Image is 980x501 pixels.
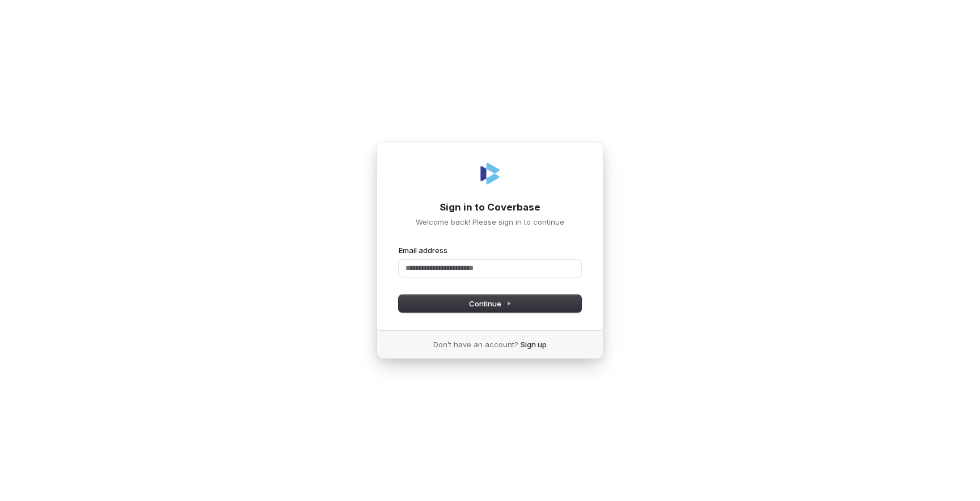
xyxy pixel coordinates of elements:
h1: Sign in to Coverbase [399,201,581,214]
span: Don’t have an account? [433,339,518,350]
button: Continue [399,295,581,312]
p: Welcome back! Please sign in to continue [399,217,581,227]
img: Coverbase [476,160,504,187]
a: Sign up [521,339,547,350]
span: Continue [469,298,512,309]
label: Email address [399,245,447,255]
